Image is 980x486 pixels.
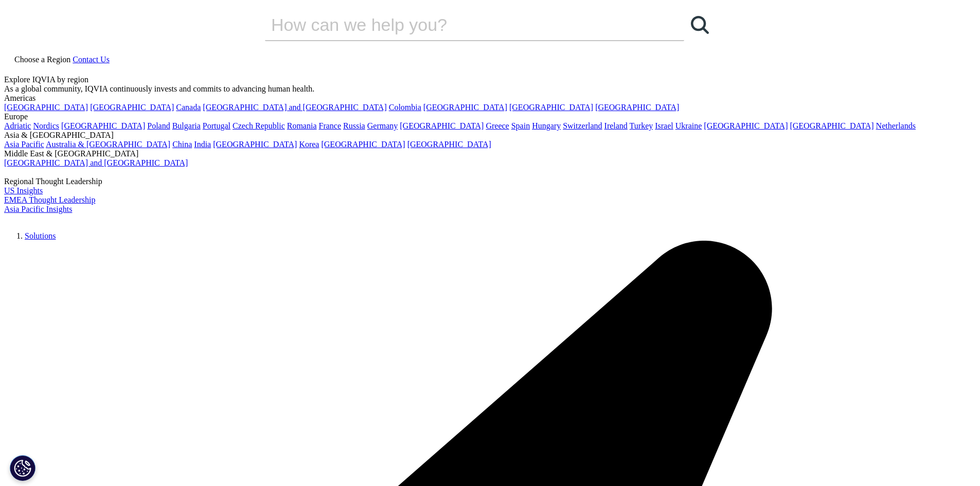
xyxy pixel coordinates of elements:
[46,140,170,149] a: Australia & [GEOGRAPHIC_DATA]
[4,158,188,167] a: [GEOGRAPHIC_DATA] and [GEOGRAPHIC_DATA]
[14,55,70,64] span: Choose a Region
[233,121,285,130] a: Czech Republic
[509,103,593,112] a: [GEOGRAPHIC_DATA]
[172,121,201,130] a: Bulgaria
[876,121,916,130] a: Netherlands
[203,103,386,112] a: [GEOGRAPHIC_DATA] and [GEOGRAPHIC_DATA]
[4,205,72,213] a: Asia Pacific Insights
[10,455,35,481] button: Impostazioni cookie
[790,121,874,130] a: [GEOGRAPHIC_DATA]
[4,177,976,186] div: Regional Thought Leadership
[4,195,95,204] a: EMEA Thought Leadership
[203,121,230,130] a: Portugal
[4,140,44,149] a: Asia Pacific
[4,131,976,140] div: Asia & [GEOGRAPHIC_DATA]
[33,121,59,130] a: Nordics
[604,121,628,130] a: Ireland
[194,140,211,149] a: India
[4,75,976,84] div: Explore IQVIA by region
[595,103,679,112] a: [GEOGRAPHIC_DATA]
[4,149,976,158] div: Middle East & [GEOGRAPHIC_DATA]
[630,121,653,130] a: Turkey
[73,55,110,64] a: Contact Us
[655,121,673,130] a: Israel
[4,186,43,195] a: US Insights
[213,140,297,149] a: [GEOGRAPHIC_DATA]
[367,121,398,130] a: Germany
[176,103,201,112] a: Canada
[407,140,491,149] a: [GEOGRAPHIC_DATA]
[691,16,709,34] svg: Search
[4,94,976,103] div: Americas
[90,103,174,112] a: [GEOGRAPHIC_DATA]
[343,121,365,130] a: Russia
[486,121,509,130] a: Greece
[25,231,56,240] a: Solutions
[423,103,507,112] a: [GEOGRAPHIC_DATA]
[265,9,655,40] input: Cerca
[4,103,88,112] a: [GEOGRAPHIC_DATA]
[704,121,788,130] a: [GEOGRAPHIC_DATA]
[389,103,421,112] a: Colombia
[321,140,405,149] a: [GEOGRAPHIC_DATA]
[675,121,702,130] a: Ukraine
[4,112,976,121] div: Europe
[532,121,561,130] a: Hungary
[400,121,484,130] a: [GEOGRAPHIC_DATA]
[299,140,319,149] a: Korea
[684,9,715,40] a: Cerca
[4,121,31,130] a: Adriatic
[4,84,976,94] div: As a global community, IQVIA continuously invests and commits to advancing human health.
[511,121,530,130] a: Spain
[287,121,317,130] a: Romania
[172,140,192,149] a: China
[319,121,342,130] a: France
[61,121,145,130] a: [GEOGRAPHIC_DATA]
[563,121,602,130] a: Switzerland
[147,121,170,130] a: Poland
